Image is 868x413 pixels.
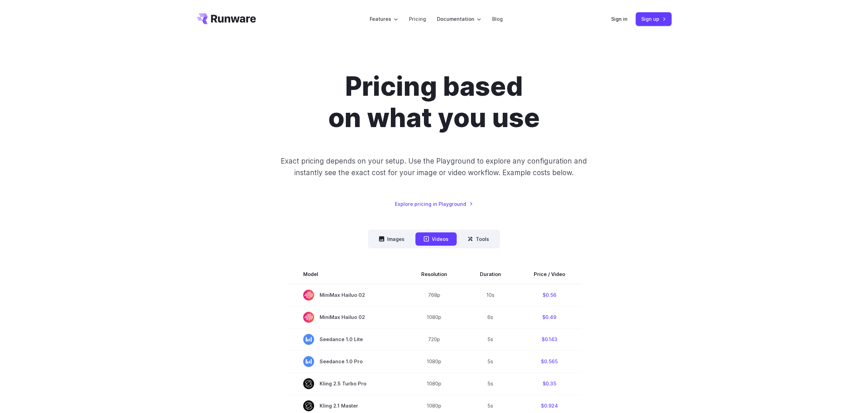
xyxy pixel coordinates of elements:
a: Blog [492,15,503,23]
td: 5s [464,350,517,372]
span: MiniMax Hailuo 02 [303,312,388,323]
a: Sign up [636,12,672,26]
td: $0.56 [517,284,582,306]
td: 720p [405,328,464,350]
button: Videos [415,232,457,246]
label: Features [370,15,398,23]
td: 1080p [405,372,464,395]
a: Go to / [197,13,256,24]
span: MiniMax Hailuo 02 [303,290,388,301]
button: Images [371,232,413,246]
td: 1080p [405,350,464,372]
a: Pricing [409,15,426,23]
th: Resolution [405,265,464,284]
span: Kling 2.5 Turbo Pro [303,378,388,389]
p: Exact pricing depends on your setup. Use the Playground to explore any configuration and instantl... [268,155,600,178]
h1: Pricing based on what you use [244,71,624,134]
td: $0.35 [517,372,582,395]
label: Documentation [437,15,481,23]
td: 1080p [405,306,464,328]
span: Seedance 1.0 Lite [303,334,388,345]
td: $0.49 [517,306,582,328]
td: 5s [464,328,517,350]
span: Seedance 1.0 Pro [303,356,388,367]
td: $0.565 [517,350,582,372]
th: Price / Video [517,265,582,284]
td: 10s [464,284,517,306]
td: 768p [405,284,464,306]
td: $0.143 [517,328,582,350]
td: 5s [464,372,517,395]
button: Tools [459,232,497,246]
a: Sign in [611,15,628,23]
th: Duration [464,265,517,284]
a: Explore pricing in Playground [395,200,473,208]
th: Model [287,265,405,284]
span: Kling 2.1 Master [303,400,388,411]
td: 6s [464,306,517,328]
